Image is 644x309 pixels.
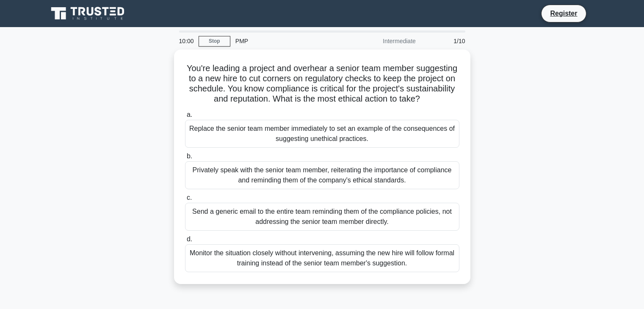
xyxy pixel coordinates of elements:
div: PMP [230,33,347,50]
a: Stop [199,36,230,47]
div: Privately speak with the senior team member, reiterating the importance of compliance and remindi... [185,161,459,189]
div: Send a generic email to the entire team reminding them of the compliance policies, not addressing... [185,203,459,231]
span: c. [187,194,192,201]
span: d. [187,235,192,243]
h5: You're leading a project and overhear a senior team member suggesting to a new hire to cut corner... [184,63,460,105]
div: 10:00 [174,33,199,50]
div: 1/10 [421,33,470,50]
div: Replace the senior team member immediately to set an example of the consequences of suggesting un... [185,120,459,148]
div: Monitor the situation closely without intervening, assuming the new hire will follow formal train... [185,244,459,272]
span: b. [187,152,192,160]
span: a. [187,111,192,118]
div: Intermediate [347,33,421,50]
a: Register [545,8,582,19]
